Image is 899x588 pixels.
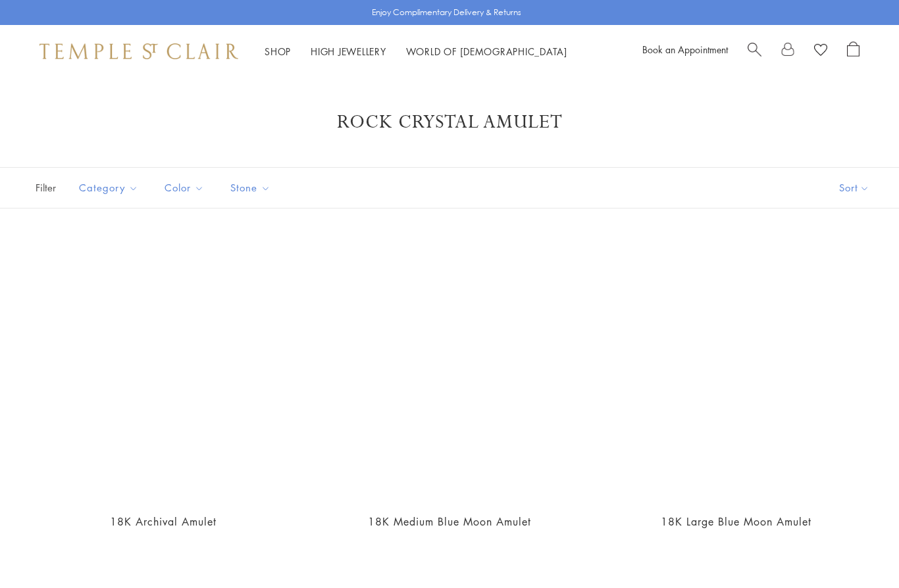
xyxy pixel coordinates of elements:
[606,241,866,501] a: P54801-E18BM
[809,168,899,208] button: Show sort by
[406,45,567,58] a: World of [DEMOGRAPHIC_DATA]World of [DEMOGRAPHIC_DATA]
[155,173,214,203] button: Color
[220,173,280,203] button: Stone
[372,6,521,19] p: Enjoy Complimentary Delivery & Returns
[833,526,886,575] iframe: Gorgias live chat messenger
[319,241,579,501] a: P54801-E18BM
[158,180,214,196] span: Color
[265,43,567,60] nav: Main navigation
[311,45,386,58] a: High JewelleryHigh Jewellery
[53,110,846,134] h1: Rock Crystal Amulet
[224,180,280,196] span: Stone
[110,514,217,529] a: 18K Archival Amulet
[814,41,827,61] a: View Wishlist
[748,41,761,61] a: Search
[33,241,293,501] a: 18K Archival Amulet
[265,45,291,58] a: ShopShop
[368,514,531,529] a: 18K Medium Blue Moon Amulet
[39,43,238,59] img: Temple St. Clair
[69,173,148,203] button: Category
[661,514,811,529] a: 18K Large Blue Moon Amulet
[72,180,148,196] span: Category
[847,41,860,61] a: Open Shopping Bag
[642,43,728,56] a: Book an Appointment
